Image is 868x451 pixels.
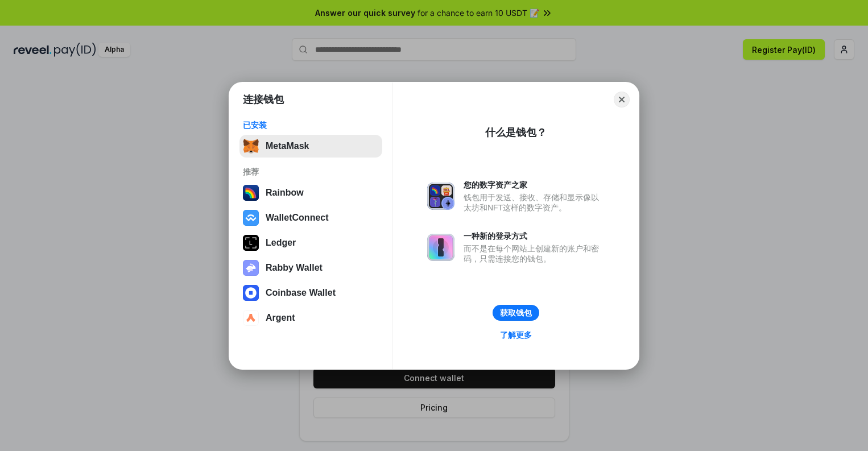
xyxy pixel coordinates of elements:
div: 什么是钱包？ [485,126,547,139]
button: WalletConnect [239,206,382,229]
a: 了解更多 [493,328,539,342]
button: Rainbow [239,181,382,204]
div: 一种新的登录方式 [464,231,605,241]
button: 获取钱包 [493,305,539,321]
img: svg+xml,%3Csvg%20width%3D%2228%22%20height%3D%2228%22%20viewBox%3D%220%200%2028%2028%22%20fill%3D... [243,285,259,301]
img: svg+xml,%3Csvg%20xmlns%3D%22http%3A%2F%2Fwww.w3.org%2F2000%2Fsvg%22%20fill%3D%22none%22%20viewBox... [427,183,454,210]
div: WalletConnect [266,213,329,223]
button: MetaMask [239,135,382,158]
div: 钱包用于发送、接收、存储和显示像以太坊和NFT这样的数字资产。 [464,192,605,213]
img: svg+xml,%3Csvg%20width%3D%2228%22%20height%3D%2228%22%20viewBox%3D%220%200%2028%2028%22%20fill%3D... [243,210,259,226]
h1: 连接钱包 [243,93,284,106]
div: 而不是在每个网站上创建新的账户和密码，只需连接您的钱包。 [464,243,605,264]
div: MetaMask [266,141,309,151]
div: 获取钱包 [500,308,532,318]
div: Coinbase Wallet [266,288,336,298]
div: 已安装 [243,120,379,130]
img: svg+xml,%3Csvg%20width%3D%2228%22%20height%3D%2228%22%20viewBox%3D%220%200%2028%2028%22%20fill%3D... [243,310,259,326]
div: Argent [266,313,295,323]
button: Coinbase Wallet [239,282,382,304]
button: Argent [239,307,382,329]
img: svg+xml,%3Csvg%20xmlns%3D%22http%3A%2F%2Fwww.w3.org%2F2000%2Fsvg%22%20fill%3D%22none%22%20viewBox... [427,234,454,261]
div: 您的数字资产之家 [464,180,605,190]
img: svg+xml,%3Csvg%20xmlns%3D%22http%3A%2F%2Fwww.w3.org%2F2000%2Fsvg%22%20width%3D%2228%22%20height%3... [243,235,259,251]
img: svg+xml,%3Csvg%20xmlns%3D%22http%3A%2F%2Fwww.w3.org%2F2000%2Fsvg%22%20fill%3D%22none%22%20viewBox... [243,260,259,276]
img: svg+xml,%3Csvg%20width%3D%22120%22%20height%3D%22120%22%20viewBox%3D%220%200%20120%20120%22%20fil... [243,185,259,201]
img: svg+xml,%3Csvg%20fill%3D%22none%22%20height%3D%2233%22%20viewBox%3D%220%200%2035%2033%22%20width%... [243,138,259,154]
div: 了解更多 [500,330,532,340]
div: Rabby Wallet [266,263,323,273]
div: 推荐 [243,167,379,177]
button: Close [614,92,630,107]
button: Ledger [239,231,382,254]
button: Rabby Wallet [239,256,382,279]
div: Ledger [266,238,296,248]
div: Rainbow [266,188,304,198]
